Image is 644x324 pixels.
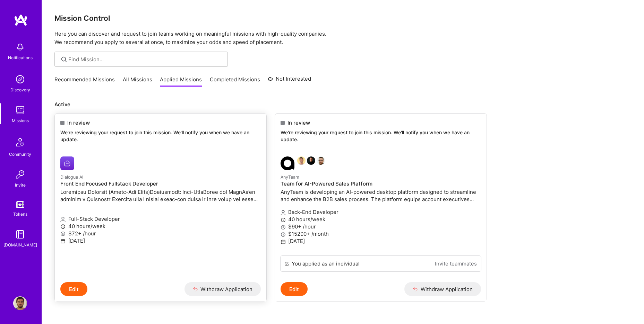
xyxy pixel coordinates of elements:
[13,103,27,117] img: teamwork
[281,208,481,216] p: Back-End Developer
[67,119,90,126] span: In review
[60,217,66,222] i: icon Applicant
[281,181,481,187] h4: Team for AI-Powered Sales Platform
[60,55,68,63] i: icon SearchGrey
[11,296,29,310] a: User Avatar
[281,230,481,237] p: $15200+ /month
[68,56,223,63] input: Find Mission...
[60,188,261,203] p: Loremipsu Dolorsit (Ametc-Adi Elits)Doeiusmodt: Inci-UtlaBoree dol MagnAa’en adminim v Quisnostr ...
[60,215,261,223] p: Full-Stack Developer
[60,174,83,180] small: Dialogue AI
[60,129,261,143] p: We're reviewing your request to join this mission. We'll notify you when we have an update.
[317,156,325,165] img: Grzegorz Wróblewski
[160,76,202,87] a: Applied Missions
[297,156,306,165] img: Souvik Basu
[60,238,66,244] i: icon Calendar
[292,260,360,267] div: You applied as an individual
[13,210,27,218] div: Tokens
[3,241,37,249] div: [DOMAIN_NAME]
[281,174,299,180] small: AnyTeam
[9,151,31,158] div: Community
[281,210,286,215] i: icon Applicant
[60,230,261,237] p: $72+ /hour
[13,72,27,86] img: discovery
[55,151,266,282] a: Dialogue AI company logoDialogue AIFront End Focused Fullstack DeveloperLoremipsu Dolorsit (Ametc...
[13,296,27,310] img: User Avatar
[281,282,308,296] button: Edit
[435,260,477,267] a: Invite teammates
[123,76,152,87] a: All Missions
[281,188,481,203] p: AnyTeam is developing an AI-powered desktop platform designed to streamline and enhance the B2B s...
[281,216,481,223] p: 40 hours/week
[54,30,632,46] p: Here you can discover and request to join teams working on meaningful missions with high-quality ...
[60,156,74,170] img: Dialogue AI company logo
[281,129,481,143] p: We're reviewing your request to join this mission. We'll notify you when we have an update.
[54,14,632,22] h3: Mission Control
[404,282,481,296] button: Withdraw Application
[60,223,261,230] p: 40 hours/week
[281,237,481,245] p: [DATE]
[12,117,29,124] div: Missions
[54,101,632,108] p: Active
[287,119,310,126] span: In review
[210,76,260,87] a: Completed Missions
[60,231,66,236] i: icon MoneyGray
[13,168,27,181] img: Invite
[281,223,481,230] p: $90+ /hour
[8,54,33,61] div: Notifications
[15,181,26,189] div: Invite
[16,201,24,208] img: tokens
[275,151,487,255] a: AnyTeam company logoSouvik BasuJames TouheyGrzegorz WróblewskiAnyTeamTeam for AI-Powered Sales Pl...
[60,181,261,187] h4: Front End Focused Fullstack Developer
[12,134,28,151] img: Community
[60,237,261,244] p: [DATE]
[14,14,28,26] img: logo
[281,217,286,223] i: icon Clock
[281,232,286,237] i: icon MoneyGray
[13,227,27,241] img: guide book
[54,76,115,87] a: Recommended Missions
[281,225,286,230] i: icon MoneyGray
[10,86,30,93] div: Discovery
[184,282,261,296] button: Withdraw Application
[307,156,315,165] img: James Touhey
[60,282,87,296] button: Edit
[268,75,311,87] a: Not Interested
[13,40,27,54] img: bell
[281,156,294,170] img: AnyTeam company logo
[60,224,66,229] i: icon Clock
[281,239,286,244] i: icon Calendar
